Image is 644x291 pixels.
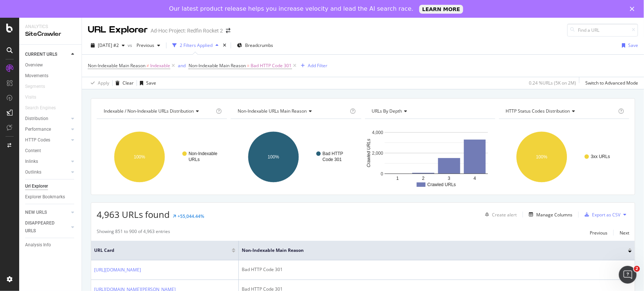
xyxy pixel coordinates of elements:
button: Export as CSV [582,209,620,220]
div: Performance [25,126,51,133]
div: 0.24 % URLs ( 5K on 2M ) [529,80,576,86]
text: Code 301 [323,157,342,162]
h4: Indexable / Non-Indexable URLs Distribution [102,105,214,117]
span: Non-Indexable URLs Main Reason [238,108,307,114]
a: Inlinks [25,158,69,165]
text: Crawled URLs [366,139,371,167]
text: 1 [396,176,399,181]
span: 2 [634,266,640,272]
div: times [221,42,228,49]
span: Indexable / Non-Indexable URLs distribution [104,108,194,114]
span: vs [128,42,134,48]
h4: URLs by Depth [371,105,489,117]
text: 100% [268,154,279,160]
button: Apply [88,77,109,89]
svg: A chart. [231,125,360,189]
span: Indexable [150,61,170,71]
div: Manage Columns [536,212,572,218]
button: Save [137,77,156,89]
div: CURRENT URLS [25,51,57,58]
a: LEARN MORE [419,5,463,14]
a: NEW URLS [25,209,69,216]
div: URL Explorer [88,24,148,36]
a: Overview [25,61,76,69]
text: 3xx URLs [591,154,610,159]
text: Bad HTTP [323,151,343,156]
a: Search Engines [25,104,63,112]
button: Save [619,40,638,51]
div: Ad-Hoc Project: Redfin Rocket 2 [151,27,223,34]
button: and [178,62,186,69]
div: A chart. [97,125,226,189]
a: Analysis Info [25,241,76,249]
div: Explorer Bookmarks [25,193,65,201]
button: Add Filter [298,61,328,70]
span: = [247,62,250,69]
span: 2025 Aug. 22nd #2 [98,42,119,48]
text: 0 [380,171,383,177]
a: Distribution [25,115,69,123]
div: Apply [98,80,109,86]
div: Create alert [492,212,517,218]
a: Movements [25,72,76,80]
text: 2 [422,176,424,181]
span: HTTP Status Codes Distribution [506,108,570,114]
h4: Non-Indexable URLs Main Reason [236,105,348,117]
button: Clear [113,77,134,89]
div: Save [146,80,156,86]
text: 4,000 [372,130,383,135]
div: Overview [25,61,43,69]
div: Export as CSV [592,212,620,218]
div: Distribution [25,115,48,123]
text: Non-Indexable [189,151,217,156]
svg: A chart. [365,125,494,189]
a: Content [25,147,76,155]
input: Find a URL [567,24,638,37]
div: and [178,62,186,69]
div: Outlinks [25,168,41,176]
div: Next [620,230,629,236]
span: Breadcrumbs [245,42,273,48]
span: Non-Indexable Main Reason [189,62,246,69]
button: 2 Filters Applied [169,40,221,51]
button: Create alert [482,209,517,220]
div: arrow-right-arrow-left [226,28,230,33]
a: HTTP Codes [25,136,69,144]
a: Performance [25,126,69,133]
a: Visits [25,93,44,101]
button: Previous [590,228,607,237]
h4: HTTP Status Codes Distribution [504,105,617,117]
div: Clear [123,80,134,86]
div: Switch to Advanced Mode [585,80,638,86]
button: Manage Columns [526,210,572,219]
div: Analytics [25,24,76,30]
div: Inlinks [25,158,38,165]
span: Bad HTTP Code 301 [251,61,292,71]
button: Next [620,228,629,237]
div: Search Engines [25,104,56,112]
span: ≠ [147,62,149,69]
div: Url Explorer [25,182,48,190]
div: Content [25,147,41,155]
div: Analysis Info [25,241,51,249]
text: 100% [134,154,145,160]
a: Url Explorer [25,182,76,190]
a: [URL][DOMAIN_NAME] [94,266,141,274]
a: Outlinks [25,168,69,176]
svg: A chart. [499,125,628,189]
text: 4 [473,176,476,181]
div: Movements [25,72,48,80]
text: 100% [536,154,547,160]
text: 2,000 [372,151,383,156]
button: Switch to Advanced Mode [582,77,638,89]
div: Our latest product release helps you increase velocity and lead the AI search race. [169,5,413,13]
text: 3 [448,176,450,181]
a: Explorer Bookmarks [25,193,76,201]
span: Non-Indexable Main Reason [242,247,617,254]
span: URLs by Depth [372,108,402,114]
button: Breadcrumbs [234,40,276,51]
div: Visits [25,93,36,101]
a: DISAPPEARED URLS [25,219,69,235]
div: Save [628,42,638,48]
